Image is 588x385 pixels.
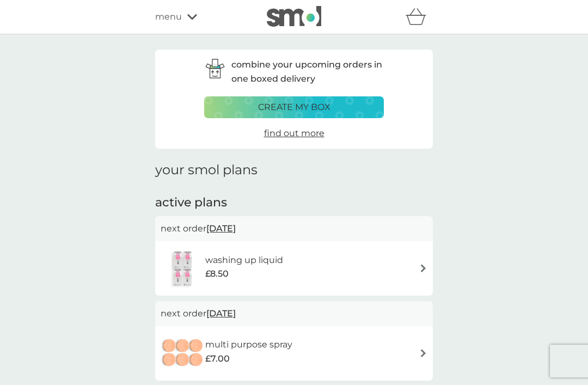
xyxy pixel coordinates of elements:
[206,218,236,239] span: [DATE]
[231,58,384,85] p: combine your upcoming orders in one boxed delivery
[264,128,324,138] span: find out more
[161,249,205,288] img: washing up liquid
[419,349,427,357] img: arrow right
[258,100,330,114] p: create my box
[205,352,230,366] span: £7.00
[205,267,229,281] span: £8.50
[161,222,427,236] p: next order
[406,6,433,28] div: basket
[419,264,427,272] img: arrow right
[155,194,433,211] h2: active plans
[204,96,384,118] button: create my box
[161,307,427,321] p: next order
[206,303,236,324] span: [DATE]
[155,162,433,178] h1: your smol plans
[267,6,321,27] img: smol
[161,334,205,372] img: multi purpose spray
[205,338,292,352] h6: multi purpose spray
[264,126,324,140] a: find out more
[205,253,283,267] h6: washing up liquid
[155,10,182,24] span: menu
